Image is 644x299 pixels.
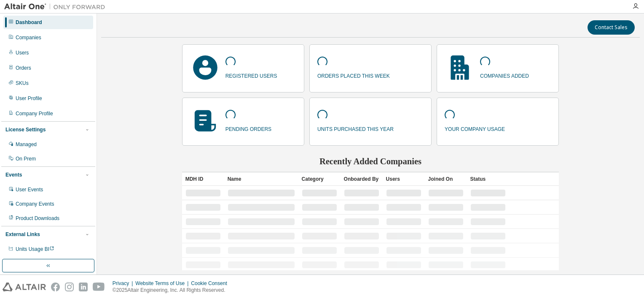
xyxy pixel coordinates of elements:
[317,70,390,80] p: orders placed this week
[480,70,529,80] p: companies added
[191,280,232,287] div: Cookie Consent
[135,280,191,287] div: Website Terms of Use
[386,172,421,186] div: Users
[16,201,54,207] div: Company Events
[182,156,559,167] h2: Recently Added Companies
[16,215,59,222] div: Product Downloads
[16,186,43,193] div: User Events
[344,172,379,186] div: Onboarded By
[16,95,42,102] div: User Profile
[185,172,221,186] div: MDH ID
[16,246,54,252] span: Units Usage BI
[428,172,464,186] div: Joined On
[3,283,46,291] img: altair_logo.svg
[16,34,41,41] div: Companies
[16,80,29,87] div: SKUs
[317,123,394,133] p: units purchased this year
[5,126,46,133] div: License Settings
[4,3,110,11] img: Altair One
[65,283,74,291] img: instagram.svg
[225,70,277,80] p: registered users
[79,283,88,291] img: linkedin.svg
[93,283,105,291] img: youtube.svg
[16,49,29,56] div: Users
[5,231,40,238] div: External Links
[16,19,42,26] div: Dashboard
[113,287,232,294] p: © 2025 Altair Engineering, Inc. All Rights Reserved.
[16,110,53,117] div: Company Profile
[16,65,31,71] div: Orders
[228,172,295,186] div: Name
[588,20,635,35] button: Contact Sales
[51,283,60,291] img: facebook.svg
[225,123,271,133] p: pending orders
[445,123,505,133] p: your company usage
[5,171,22,178] div: Events
[16,141,37,148] div: Managed
[470,172,506,186] div: Status
[302,172,337,186] div: Category
[16,155,36,162] div: On Prem
[113,280,135,287] div: Privacy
